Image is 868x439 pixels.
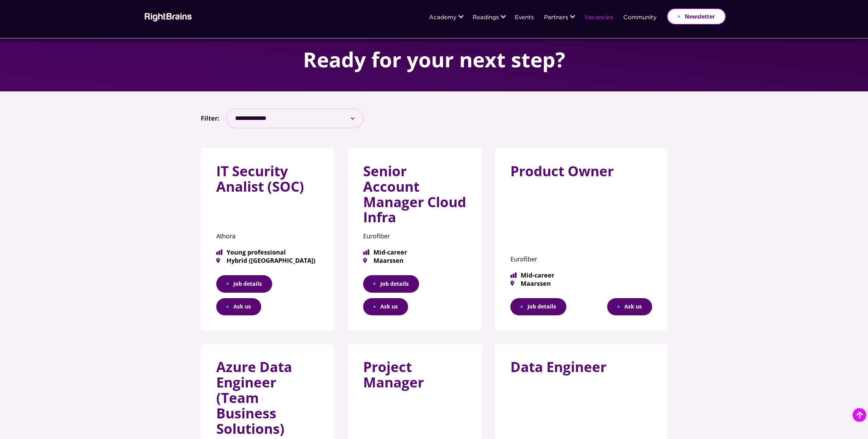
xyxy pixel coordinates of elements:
h3: IT Security Analist (SOC) [216,164,320,200]
a: Events [515,15,534,21]
span: Young professional [216,249,320,255]
h3: Data Engineer [510,359,652,380]
label: Filter: [201,113,219,124]
span: Hybrid ([GEOGRAPHIC_DATA]) [216,257,320,263]
h3: Project Manager [363,359,466,395]
a: Vacancies [584,15,613,21]
a: Readings [473,15,499,21]
button: Ask us [216,298,261,316]
h3: Product Owner [510,164,652,184]
p: Eurofiber [510,253,652,265]
span: Maarssen [363,257,466,263]
h3: Senior Account Manager Cloud Infra [363,164,466,230]
a: Job details [216,275,272,293]
span: Mid-career [510,272,652,278]
a: Newsletter [667,8,726,25]
span: Mid-career [363,249,466,255]
a: Partners [544,15,568,21]
span: Maarssen [510,280,652,286]
a: Job details [510,298,566,316]
img: Rightbrains [142,12,192,22]
p: Eurofiber [363,230,466,242]
a: Community [623,15,657,21]
p: Athora [216,230,320,242]
a: Job details [363,275,419,293]
h1: Ready for your next step? [303,48,565,71]
button: Ask us [363,298,408,316]
button: Ask us [607,298,652,316]
a: Academy [429,15,456,21]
